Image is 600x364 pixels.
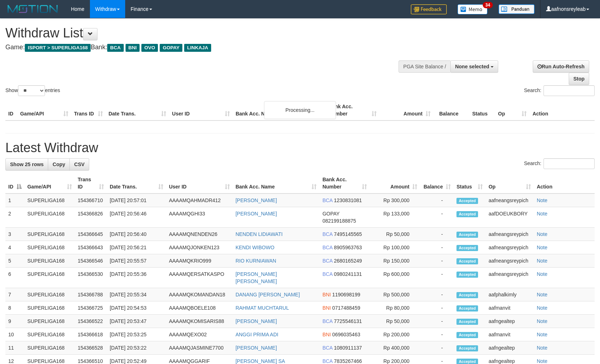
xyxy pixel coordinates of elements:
td: Rp 200,000 [370,328,420,341]
a: Copy [48,158,70,170]
td: 154366618 [75,328,107,341]
th: Amount: activate to sort column ascending [370,173,420,194]
td: [DATE] 20:55:57 [107,254,166,268]
td: 154366522 [75,315,107,328]
span: BCA [322,197,332,203]
a: [PERSON_NAME] [PERSON_NAME] [236,271,277,284]
td: [DATE] 20:56:21 [107,241,166,254]
a: Note [537,245,547,250]
td: Rp 133,000 [370,207,420,228]
span: Copy 8905963763 to clipboard [334,245,362,250]
button: None selected [450,60,498,73]
td: AAAAMQERSATKASPO [166,268,233,288]
span: Accepted [456,345,478,351]
span: BNI [322,292,331,297]
h1: Latest Withdraw [5,141,595,155]
td: AAAAMQNENDEN26 [166,228,233,241]
td: aafmanvit [486,301,534,315]
th: Bank Acc. Number: activate to sort column ascending [319,173,370,194]
a: Note [537,358,547,364]
td: - [420,315,454,328]
td: aafneangsreypich [486,268,534,288]
span: Accepted [456,272,478,278]
div: Processing... [264,101,336,119]
td: [DATE] 20:53:25 [107,328,166,341]
h1: Withdraw List [5,26,393,40]
span: BCA [322,258,332,264]
span: Copy 1190698199 to clipboard [332,292,360,297]
td: SUPERLIGA168 [24,341,75,355]
td: 154366710 [75,194,107,207]
th: Balance [433,100,469,120]
td: SUPERLIGA168 [24,194,75,207]
td: Rp 600,000 [370,268,420,288]
td: SUPERLIGA168 [24,241,75,254]
span: GOPAY [160,44,182,52]
a: RAHMAT MUCHTARUL [236,305,289,311]
span: BNI [322,332,331,337]
select: Showentries [18,85,45,96]
td: SUPERLIGA168 [24,207,75,228]
a: Note [537,305,547,311]
td: Rp 80,000 [370,301,420,315]
td: SUPERLIGA168 [24,228,75,241]
th: Op: activate to sort column ascending [486,173,534,194]
span: BCA [107,44,123,52]
span: Copy 0717488459 to clipboard [332,305,360,311]
span: BNI [126,44,140,52]
a: Run Auto-Refresh [533,60,589,73]
span: ISPORT > SUPERLIGA168 [25,44,91,52]
span: Accepted [456,332,478,338]
td: 3 [5,228,24,241]
input: Search: [544,158,595,169]
span: Accepted [456,232,478,238]
a: Note [537,197,547,203]
label: Search: [524,85,595,96]
td: AAAAMQBOELE108 [166,301,233,315]
th: Action [534,173,595,194]
th: Game/API [17,100,71,120]
td: - [420,207,454,228]
th: Bank Acc. Name: activate to sort column ascending [233,173,320,194]
th: Bank Acc. Number [326,100,379,120]
td: 4 [5,241,24,254]
a: Note [537,231,547,237]
span: Accepted [456,245,478,251]
th: Amount [379,100,433,120]
td: AAAAMQJONKEN123 [166,241,233,254]
div: PGA Site Balance / [399,60,450,73]
td: Rp 50,000 [370,228,420,241]
span: Copy 2680165249 to clipboard [334,258,362,264]
span: BCA [322,245,332,250]
span: Accepted [456,292,478,298]
th: Game/API: activate to sort column ascending [24,173,75,194]
span: Show 25 rows [10,161,44,167]
td: AAAAMQGHI33 [166,207,233,228]
th: Date Trans. [106,100,169,120]
input: Search: [544,85,595,96]
img: panduan.png [499,4,535,14]
img: Button%20Memo.svg [458,4,488,14]
td: Rp 150,000 [370,254,420,268]
td: - [420,328,454,341]
th: Balance: activate to sort column ascending [420,173,454,194]
a: [PERSON_NAME] [236,197,277,203]
span: OVO [141,44,158,52]
td: AAAAMQKOMANDAN18 [166,288,233,301]
label: Show entries [5,85,60,96]
td: aafngealtep [486,341,534,355]
td: [DATE] 20:54:53 [107,301,166,315]
a: ANGGI PRIMA ADI [236,332,278,337]
span: Accepted [456,319,478,325]
th: Trans ID [71,100,106,120]
td: Rp 50,000 [370,315,420,328]
th: Status [469,100,495,120]
span: LINKAJA [184,44,211,52]
td: 10 [5,328,24,341]
span: Accepted [456,258,478,264]
a: Note [537,211,547,217]
td: 11 [5,341,24,355]
span: Accepted [456,198,478,204]
span: 34 [483,2,492,8]
a: Note [537,332,547,337]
